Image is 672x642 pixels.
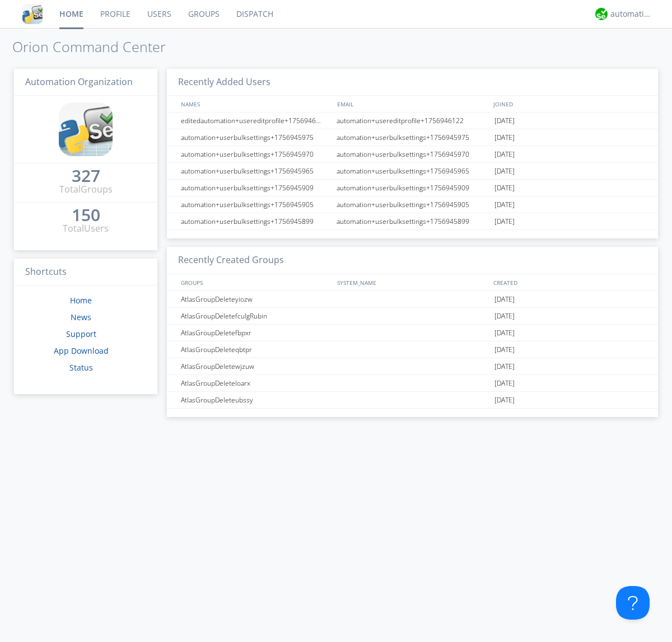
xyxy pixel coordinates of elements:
[494,113,515,129] span: [DATE]
[167,375,658,392] a: AtlasGroupDeleteloarx[DATE]
[334,146,492,162] div: automation+userbulksettings+1756945970
[491,274,647,290] div: CREATED
[167,341,658,358] a: AtlasGroupDeleteqbtpr[DATE]
[72,170,100,181] div: 327
[167,146,658,163] a: automation+userbulksettings+1756945970automation+userbulksettings+1756945970[DATE]
[66,329,96,339] a: Support
[334,180,492,196] div: automation+userbulksettings+1756945909
[167,196,658,213] a: automation+userbulksettings+1756945905automation+userbulksettings+1756945905[DATE]
[14,259,157,286] h3: Shortcuts
[494,213,515,230] span: [DATE]
[178,325,333,341] div: AtlasGroupDeletefbpxr
[22,4,43,24] img: cddb5a64eb264b2086981ab96f4c1ba7
[178,180,333,196] div: automation+userbulksettings+1756945909
[494,180,515,196] span: [DATE]
[494,375,515,392] span: [DATE]
[178,274,332,290] div: GROUPS
[178,113,333,129] div: editedautomation+usereditprofile+1756946122
[72,170,100,183] a: 327
[167,213,658,230] a: automation+userbulksettings+1756945899automation+userbulksettings+1756945899[DATE]
[72,209,100,222] a: 150
[178,308,333,324] div: AtlasGroupDeletefculgRubin
[25,76,133,88] span: Automation Organization
[595,8,608,20] img: d2d01cd9b4174d08988066c6d424eccd
[167,358,658,375] a: AtlasGroupDeletewjzuw[DATE]
[167,129,658,146] a: automation+userbulksettings+1756945975automation+userbulksettings+1756945975[DATE]
[491,96,647,112] div: JOINED
[494,129,515,146] span: [DATE]
[494,308,515,325] span: [DATE]
[178,392,333,408] div: AtlasGroupDeleteubssy
[178,163,333,179] div: automation+userbulksettings+1756945965
[494,358,515,375] span: [DATE]
[494,163,515,180] span: [DATE]
[494,291,515,308] span: [DATE]
[334,196,492,213] div: automation+userbulksettings+1756945905
[178,213,333,229] div: automation+userbulksettings+1756945899
[178,196,333,213] div: automation+userbulksettings+1756945905
[72,209,100,221] div: 150
[167,325,658,341] a: AtlasGroupDeletefbpxr[DATE]
[178,358,333,374] div: AtlasGroupDeletewjzuw
[167,392,658,409] a: AtlasGroupDeleteubssy[DATE]
[167,163,658,180] a: automation+userbulksettings+1756945965automation+userbulksettings+1756945965[DATE]
[178,146,333,162] div: automation+userbulksettings+1756945970
[178,129,333,146] div: automation+userbulksettings+1756945975
[334,274,491,290] div: SYSTEM_NAME
[178,341,333,358] div: AtlasGroupDeleteqbtpr
[494,392,515,409] span: [DATE]
[334,163,492,179] div: automation+userbulksettings+1756945965
[334,129,492,146] div: automation+userbulksettings+1756945975
[334,113,492,129] div: automation+usereditprofile+1756946122
[178,375,333,391] div: AtlasGroupDeleteloarx
[54,345,109,356] a: App Download
[334,213,492,229] div: automation+userbulksettings+1756945899
[178,96,332,112] div: NAMES
[167,69,658,96] h3: Recently Added Users
[616,586,650,620] iframe: Toggle Customer Support
[70,295,92,306] a: Home
[178,291,333,307] div: AtlasGroupDeleteyiozw
[167,291,658,308] a: AtlasGroupDeleteyiozw[DATE]
[334,96,491,112] div: EMAIL
[167,113,658,129] a: editedautomation+usereditprofile+1756946122automation+usereditprofile+1756946122[DATE]
[71,312,91,322] a: News
[59,102,113,156] img: cddb5a64eb264b2086981ab96f4c1ba7
[494,341,515,358] span: [DATE]
[167,247,658,274] h3: Recently Created Groups
[610,8,652,20] div: automation+atlas
[167,308,658,325] a: AtlasGroupDeletefculgRubin[DATE]
[494,196,515,213] span: [DATE]
[63,222,109,235] div: Total Users
[494,146,515,163] span: [DATE]
[494,325,515,341] span: [DATE]
[167,180,658,196] a: automation+userbulksettings+1756945909automation+userbulksettings+1756945909[DATE]
[59,183,113,196] div: Total Groups
[69,362,93,373] a: Status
